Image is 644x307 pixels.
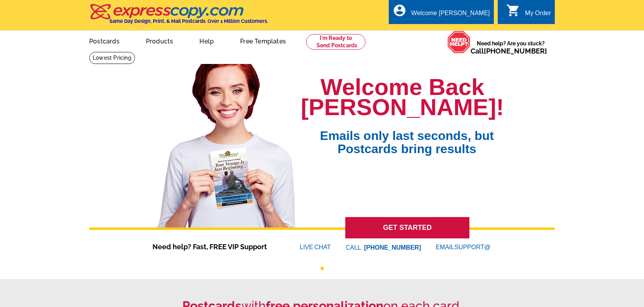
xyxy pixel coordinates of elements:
[454,243,492,252] font: SUPPORT@
[345,217,469,238] a: GET STARTED
[89,9,268,24] a: Same Day Design, Print, & Mail Postcards. Over 1 Million Customers.
[471,40,551,55] span: Need help? Are you stuck?
[506,9,551,18] a: shopping_cart My Order
[310,117,504,155] span: Emails only last seconds, but Postcards bring results
[320,267,324,270] button: 1 of 1
[109,18,268,24] h4: Same Day Design, Print, & Mail Postcards. Over 1 Million Customers.
[77,31,132,50] a: Postcards
[393,3,407,17] i: account_circle
[484,47,547,55] a: [PHONE_NUMBER]
[133,31,186,50] a: Products
[152,58,301,228] img: welcome-back-logged-in.png
[301,77,504,117] h1: Welcome Back [PERSON_NAME]!
[447,31,471,53] img: help
[471,47,547,55] span: Call
[152,241,277,252] span: Need help? Fast, FREE VIP Support
[300,243,315,252] font: LIVE
[525,10,551,21] div: My Order
[411,10,490,21] div: Welcome [PERSON_NAME]
[506,3,520,17] i: shopping_cart
[300,244,331,250] a: LIVECHAT
[187,31,226,50] a: Help
[228,31,298,50] a: Free Templates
